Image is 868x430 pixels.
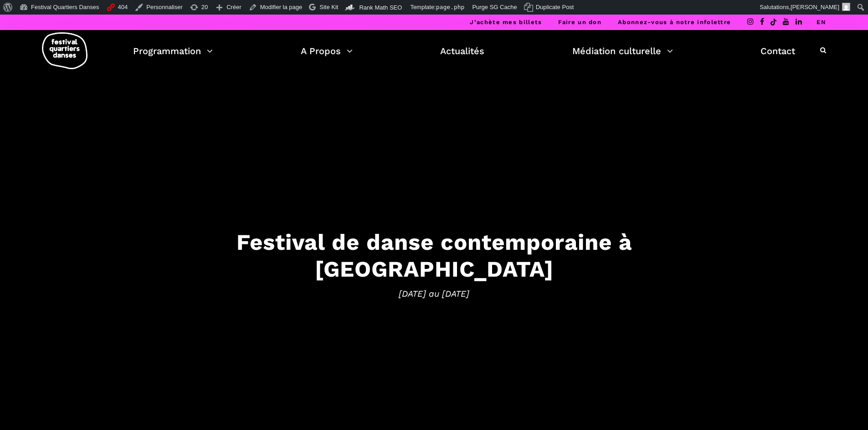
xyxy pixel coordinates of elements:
a: Contact [760,43,795,59]
a: Abonnez-vous à notre infolettre [618,19,731,25]
span: [PERSON_NAME] [791,4,839,10]
a: Faire un don [558,19,601,25]
a: EN [817,19,826,25]
a: Médiation culturelle [572,43,673,59]
span: Rank Math SEO [359,4,402,11]
a: Actualités [440,43,484,59]
h3: Festival de danse contemporaine à [GEOGRAPHIC_DATA] [152,229,717,283]
img: logo-fqd-med [42,32,87,69]
span: page.php [436,4,465,10]
a: A Propos [301,43,353,59]
span: [DATE] au [DATE] [152,287,717,300]
span: Site Kit [319,4,338,10]
a: Programmation [133,43,213,59]
a: J’achète mes billets [470,19,542,25]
